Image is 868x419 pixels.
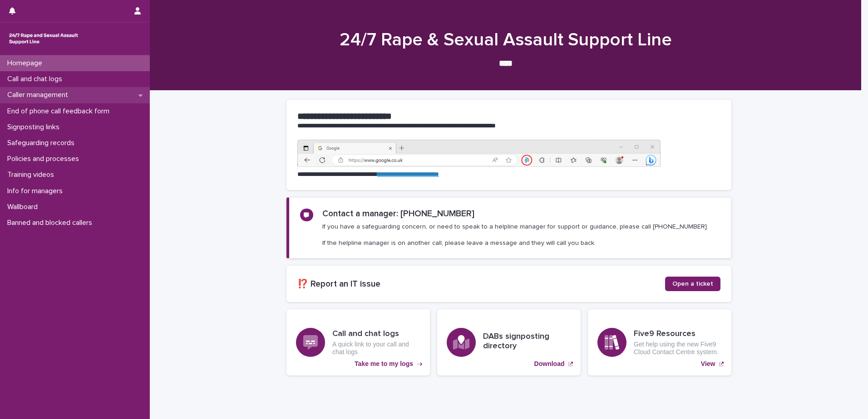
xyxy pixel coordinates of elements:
[332,329,420,339] h3: Call and chat logs
[332,341,420,356] p: A quick link to your call and chat logs
[4,155,86,163] p: Policies and processes
[4,107,117,116] p: End of phone call feedback form
[634,329,722,339] h3: Five9 Resources
[286,309,430,375] a: Take me to my logs
[483,332,571,351] h3: DABs signposting directory
[322,209,474,219] h2: Contact a manager: [PHONE_NUMBER]
[322,223,708,248] p: If you have a safeguarding concern, or need to speak to a helpline manager for support or guidanc...
[355,360,413,368] p: Take me to my logs
[588,309,731,375] a: View
[665,277,720,291] a: Open a ticket
[4,123,67,132] p: Signposting links
[4,203,45,211] p: Wallboard
[437,309,581,375] a: Download
[4,139,82,147] p: Safeguarding records
[4,187,70,195] p: Info for managers
[4,59,49,68] p: Homepage
[7,29,80,48] img: rhQMoQhaT3yELyF149Cw
[672,281,713,287] span: Open a ticket
[4,171,61,179] p: Training videos
[297,140,661,167] img: https%3A%2F%2Fcdn.document360.io%2F0deca9d6-0dac-4e56-9e8f-8d9979bfce0e%2FImages%2FDocumentation%...
[4,219,99,227] p: Banned and blocked callers
[701,360,715,368] p: View
[4,75,69,83] p: Call and chat logs
[4,91,75,99] p: Caller management
[634,341,722,356] p: Get help using the new Five9 Cloud Contact Centre system.
[283,29,728,51] h1: 24/7 Rape & Sexual Assault Support Line
[297,279,665,289] h2: ⁉️ Report an IT issue
[534,360,565,368] p: Download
